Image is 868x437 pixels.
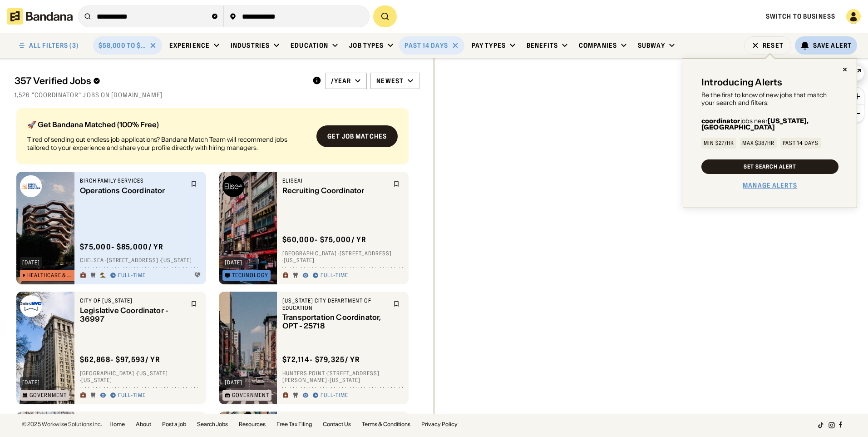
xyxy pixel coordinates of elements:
[27,135,309,152] div: Tired of sending out endless job applications? Bandana Match Team will recommend jobs tailored to...
[20,295,42,317] img: City of New York logo
[22,380,40,385] div: [DATE]
[136,422,151,427] a: About
[99,41,146,50] div: $58,000 to $80,000 / year
[80,370,201,384] div: [GEOGRAPHIC_DATA] · [US_STATE] · [US_STATE]
[638,41,665,50] div: Subway
[327,133,387,139] div: Get job matches
[282,297,388,311] div: [US_STATE] City Department of Education
[222,175,244,197] img: EliseAI logo
[169,41,210,50] div: Experience
[15,91,419,99] div: 1,526 "coordinator" jobs on [DOMAIN_NAME]
[282,370,403,384] div: Hunters Point · [STREET_ADDRESS][PERSON_NAME] · [US_STATE]
[15,104,419,415] div: grid
[197,422,228,427] a: Search Jobs
[321,392,348,399] div: Full-time
[30,392,67,398] div: Government
[276,422,312,427] a: Free Tax Filing
[766,12,835,20] a: Switch to Business
[282,186,388,195] div: Recruiting Coordinator
[80,355,161,364] div: $ 62,868 - $97,593 / yr
[472,41,506,50] div: Pay Types
[704,140,734,146] div: Min $27/hr
[22,422,102,427] div: © 2025 Workwise Solutions Inc.
[282,355,360,364] div: $ 72,114 - $79,325 / yr
[376,77,404,85] div: Newest
[404,41,448,50] div: Past 14 days
[282,235,367,244] div: $ 60,000 - $75,000 / yr
[231,41,270,50] div: Industries
[701,77,783,88] div: Introducing Alerts
[701,118,838,130] div: jobs near
[15,75,305,86] div: 357 Verified Jobs
[109,422,125,427] a: Home
[225,260,242,265] div: [DATE]
[421,422,458,427] a: Privacy Policy
[162,422,186,427] a: Post a job
[744,164,796,169] div: Set Search Alert
[7,8,73,25] img: Bandana logotype
[813,41,852,50] div: Save Alert
[118,272,146,279] div: Full-time
[321,272,348,279] div: Full-time
[701,91,838,107] div: Be the first to know of new jobs that match your search and filters:
[701,117,809,131] b: [US_STATE], [GEOGRAPHIC_DATA]
[349,41,384,50] div: Job Types
[323,422,351,427] a: Contact Us
[80,297,185,304] div: City of [US_STATE]
[80,186,185,195] div: Operations Coordinator
[225,380,242,385] div: [DATE]
[579,41,617,50] div: Companies
[27,273,75,278] div: Healthcare & Mental Health
[783,140,819,146] div: Past 14 days
[282,177,388,184] div: EliseAI
[742,140,775,146] div: Max $38/hr
[118,392,146,399] div: Full-time
[291,41,328,50] div: Education
[239,422,266,427] a: Resources
[232,273,268,278] div: Technology
[282,250,403,264] div: [GEOGRAPHIC_DATA] · [STREET_ADDRESS] · [US_STATE]
[80,242,164,252] div: $ 75,000 - $85,000 / yr
[701,117,740,125] b: coordinator
[80,306,185,323] div: Legislative Coordinator - 36997
[27,121,309,128] div: 🚀 Get Bandana Matched (100% Free)
[362,422,410,427] a: Terms & Conditions
[743,181,797,189] a: Manage Alerts
[527,41,558,50] div: Benefits
[29,42,79,49] div: ALL FILTERS (3)
[80,257,201,264] div: Chelsea · [STREET_ADDRESS] · [US_STATE]
[80,177,185,184] div: Birch Family Services
[763,42,784,49] div: Reset
[20,175,42,197] img: Birch Family Services logo
[22,260,40,265] div: [DATE]
[282,313,388,331] div: Transportation Coordinator, OPT - 25718
[232,392,269,398] div: Government
[331,77,351,85] div: /year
